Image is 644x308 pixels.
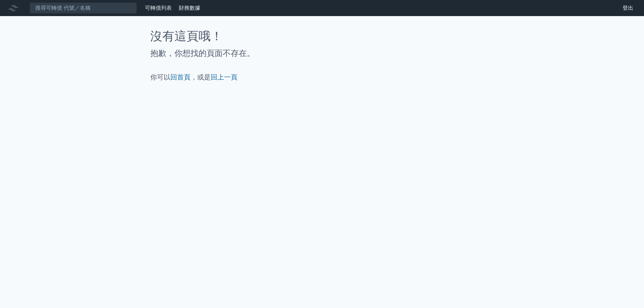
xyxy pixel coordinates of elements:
[30,2,137,14] input: 搜尋可轉債 代號／名稱
[179,5,200,11] a: 財務數據
[211,73,237,81] a: 回上一頁
[150,29,494,43] h1: 沒有這頁哦！
[150,72,494,82] p: 你可以 ，或是
[617,3,639,13] a: 登出
[145,5,172,11] a: 可轉債列表
[170,73,191,81] a: 回首頁
[150,48,494,59] h2: 抱歉，你想找的頁面不存在。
